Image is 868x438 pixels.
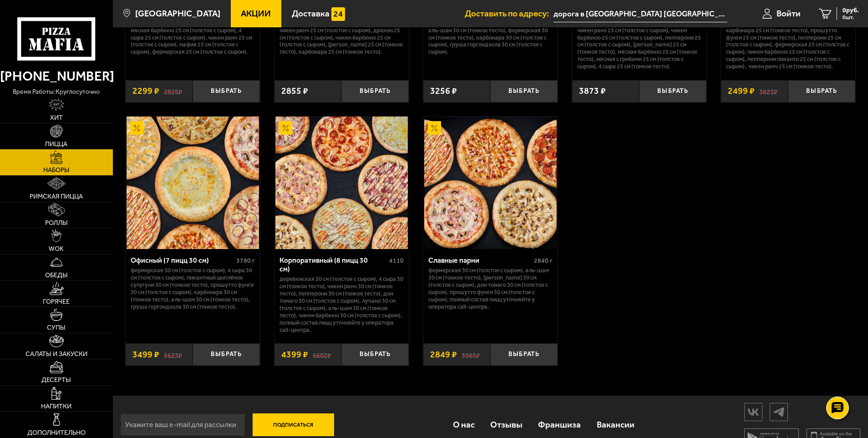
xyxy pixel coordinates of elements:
[131,256,234,265] div: Офисный (7 пицц 30 см)
[490,343,558,366] button: Выбрать
[279,121,293,135] img: Акционный
[292,9,330,18] span: Доставка
[726,27,850,70] p: Карбонара 25 см (тонкое тесто), Прошутто Фунги 25 см (тонкое тесто), Пепперони 25 см (толстое с с...
[49,246,64,252] span: WOK
[579,87,606,96] span: 3873 ₽
[27,430,86,436] span: Дополнительно
[130,121,144,135] img: Акционный
[428,121,442,135] img: Акционный
[279,27,404,56] p: Чикен Ранч 25 см (толстое с сыром), Дракон 25 см (толстое с сыром), Чикен Барбекю 25 см (толстое ...
[279,275,404,333] p: Деревенская 30 см (толстое с сыром), 4 сыра 30 см (тонкое тесто), Чикен Ранч 30 см (тонкое тесто)...
[428,27,553,56] p: Аль-Шам 30 см (тонкое тесто), Фермерская 30 см (тонкое тесто), Карбонара 30 см (толстое с сыром),...
[281,350,308,359] span: 4399 ₽
[164,350,182,359] s: 5623 ₽
[553,5,727,22] input: Ваш адрес доставки
[132,87,159,96] span: 2299 ₽
[279,256,387,273] div: Корпоративный (8 пицц 30 см)
[236,257,255,265] span: 3780 г
[43,167,70,173] span: Наборы
[275,117,408,249] img: Корпоративный (8 пицц 30 см)
[341,343,409,366] button: Выбрать
[164,87,182,96] s: 2825 ₽
[423,117,558,249] a: АкционныйСлавные парни
[341,80,409,102] button: Выбрать
[281,87,308,96] span: 2855 ₽
[132,350,159,359] span: 3499 ₽
[41,377,71,383] span: Десерты
[389,257,404,265] span: 4110
[45,272,68,279] span: Обеды
[465,9,553,18] span: Доставить по адресу:
[131,267,255,310] p: Фермерская 30 см (толстое с сыром), 4 сыра 30 см (толстое с сыром), Пикантный цыплёнок сулугуни 3...
[193,343,260,366] button: Выбрать
[428,267,553,310] p: Фермерская 30 см (толстое с сыром), Аль-Шам 30 см (тонкое тесто), [PERSON_NAME] 30 см (толстое с ...
[50,115,63,121] span: Хит
[193,80,260,102] button: Выбрать
[490,80,558,102] button: Выбрать
[759,87,777,96] s: 3823 ₽
[274,117,409,249] a: АкционныйКорпоративный (8 пицц 30 см)
[428,256,532,265] div: Славные парни
[313,350,331,359] s: 6602 ₽
[430,87,457,96] span: 3256 ₽
[430,350,457,359] span: 2849 ₽
[745,404,762,420] img: vk
[45,141,67,148] span: Пицца
[728,87,755,96] span: 2499 ₽
[843,15,859,20] span: 0 шт.
[534,257,553,265] span: 2840 г
[47,325,66,331] span: Супы
[120,413,245,436] input: Укажите ваш e-mail для рассылки
[41,403,71,410] span: Напитки
[131,27,255,56] p: Мясная Барбекю 25 см (толстое с сыром), 4 сыра 25 см (толстое с сыром), Чикен Ранч 25 см (толстое...
[126,117,260,249] a: АкционныйОфисный (7 пицц 30 см)
[770,404,787,420] img: tg
[135,9,220,18] span: [GEOGRAPHIC_DATA]
[45,220,68,226] span: Роллы
[577,27,701,70] p: Чикен Ранч 25 см (толстое с сыром), Чикен Барбекю 25 см (толстое с сыром), Пепперони 25 см (толст...
[241,9,271,18] span: Акции
[331,7,345,21] img: 15daf4d41897b9f0e9f617042186c801.svg
[253,413,334,436] button: Подписаться
[43,299,70,305] span: Горячее
[462,350,480,359] s: 3985 ₽
[788,80,855,102] button: Выбрать
[777,9,801,18] span: Войти
[30,194,83,200] span: Римская пицца
[25,351,87,357] span: Салаты и закуски
[424,117,557,249] img: Славные парни
[639,80,706,102] button: Выбрать
[127,117,259,249] img: Офисный (7 пицц 30 см)
[843,7,859,14] span: 0 руб.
